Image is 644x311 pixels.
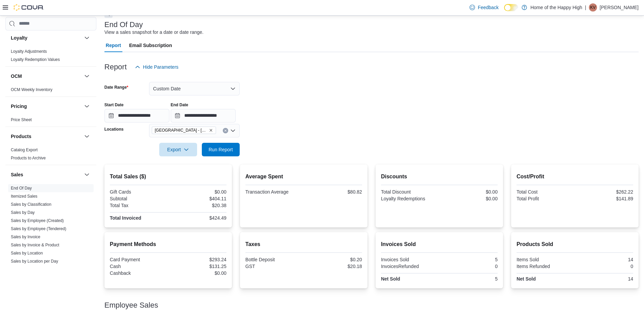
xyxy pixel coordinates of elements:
[245,264,303,269] div: GST
[517,257,574,262] div: Items Sold
[202,143,240,156] button: Run Report
[600,3,639,12] p: [PERSON_NAME]
[11,117,32,122] a: Price Sheet
[104,127,124,132] label: Locations
[152,127,216,134] span: Sherwood Park - Wye Road - Fire & Flower
[11,73,81,80] button: OCM
[110,196,167,201] div: Subtotal
[169,215,226,221] div: $424.49
[110,264,167,269] div: Cash
[11,259,58,264] a: Sales by Location per Day
[381,264,438,269] div: InvoicesRefunded
[305,189,362,195] div: $80.82
[11,103,27,110] h3: Pricing
[11,226,66,231] a: Sales by Employee (Tendered)
[245,173,362,181] h2: Average Spent
[11,226,66,231] span: Sales by Employee (Tendered)
[169,257,226,262] div: $293.24
[517,264,574,269] div: Items Refunded
[381,173,498,181] h2: Discounts
[305,257,362,262] div: $0.20
[83,34,91,42] button: Loyalty
[11,234,40,240] span: Sales by Invoice
[504,4,518,11] input: Dark Mode
[11,210,35,215] span: Sales by Day
[11,202,51,207] a: Sales by Classification
[381,257,438,262] div: Invoices Sold
[381,196,438,201] div: Loyalty Redemptions
[104,109,169,123] input: Press the down key to open a popover containing a calendar.
[110,257,167,262] div: Card Payment
[440,257,498,262] div: 5
[83,171,91,179] button: Sales
[159,143,197,156] button: Export
[11,242,59,248] span: Sales by Invoice & Product
[585,3,586,12] p: |
[11,87,52,92] a: OCM Weekly Inventory
[171,102,188,108] label: End Date
[5,146,96,165] div: Products
[104,301,158,309] h3: Employee Sales
[104,102,124,108] label: Start Date
[223,128,228,133] button: Clear input
[381,189,438,195] div: Total Discount
[517,276,536,282] strong: Net Sold
[110,215,141,221] strong: Total Invoiced
[110,240,226,248] h2: Payment Methods
[110,189,167,195] div: Gift Cards
[5,116,96,127] div: Pricing
[169,270,226,276] div: $0.00
[11,133,31,140] h3: Products
[11,103,81,110] button: Pricing
[440,196,498,201] div: $0.00
[169,189,226,195] div: $0.00
[83,132,91,140] button: Products
[106,39,121,52] span: Report
[11,259,58,264] span: Sales by Location per Day
[305,264,362,269] div: $20.18
[517,240,633,248] h2: Products Sold
[11,147,38,153] span: Catalog Export
[110,270,167,276] div: Cashback
[11,49,47,54] span: Loyalty Adjustments
[11,57,60,62] span: Loyalty Redemption Values
[83,72,91,80] button: OCM
[576,264,633,269] div: 0
[440,264,498,269] div: 0
[209,146,233,153] span: Run Report
[517,189,574,195] div: Total Cost
[576,257,633,262] div: 14
[132,60,181,74] button: Hide Parameters
[576,189,633,195] div: $262.22
[104,21,143,29] h3: End Of Day
[5,184,96,301] div: Sales
[590,3,596,12] span: KV
[143,64,178,70] span: Hide Parameters
[110,173,226,181] h2: Total Sales ($)
[245,257,303,262] div: Bottle Deposit
[230,128,236,133] button: Open list of options
[11,171,23,178] h3: Sales
[530,3,582,12] p: Home of the Happy High
[576,196,633,201] div: $141.89
[11,251,43,256] a: Sales by Location
[11,87,52,92] span: OCM Weekly Inventory
[169,264,226,269] div: $131.25
[11,210,35,215] a: Sales by Day
[381,240,498,248] h2: Invoices Sold
[14,4,44,11] img: Cova
[11,218,64,223] a: Sales by Employee (Created)
[467,1,501,14] a: Feedback
[11,194,38,199] a: Itemized Sales
[440,189,498,195] div: $0.00
[155,127,208,134] span: [GEOGRAPHIC_DATA] - [GEOGRAPHIC_DATA] - Fire & Flower
[104,63,127,71] h3: Report
[11,57,60,62] a: Loyalty Redemption Values
[11,35,27,41] h3: Loyalty
[149,82,240,95] button: Custom Date
[440,276,498,282] div: 5
[169,203,226,208] div: $20.38
[171,109,236,123] input: Press the down key to open a popover containing a calendar.
[11,171,81,178] button: Sales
